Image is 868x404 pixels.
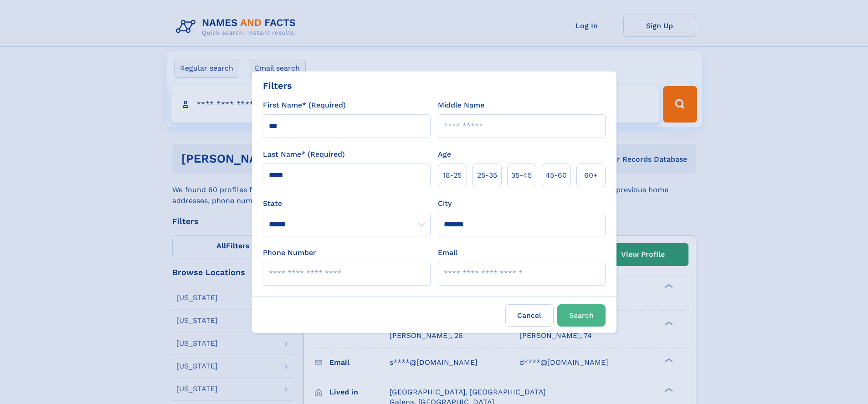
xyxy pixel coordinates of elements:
label: First Name* (Required) [263,100,346,111]
span: 45‑60 [545,170,567,181]
label: Last Name* (Required) [263,149,345,160]
label: State [263,198,431,209]
span: 25‑35 [477,170,497,181]
label: Middle Name [438,100,484,111]
label: Cancel [505,304,554,327]
span: 35‑45 [511,170,532,181]
span: 18‑25 [443,170,462,181]
label: Phone Number [263,247,316,258]
label: Email [438,247,457,258]
span: 60+ [584,170,598,181]
div: Filters [263,79,292,92]
button: Search [557,304,606,327]
label: Age [438,149,451,160]
label: City [438,198,452,209]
